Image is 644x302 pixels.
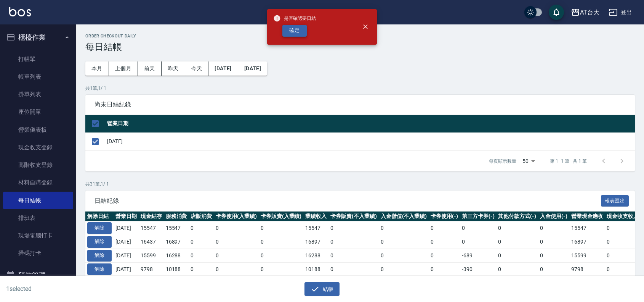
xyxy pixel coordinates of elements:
td: 0 [214,235,259,249]
th: 卡券使用(-) [429,212,460,221]
span: 日結紀錄 [95,197,601,205]
td: 0 [460,221,497,235]
td: 0 [259,249,304,262]
td: 0 [538,221,569,235]
td: 0 [259,235,304,249]
button: close [357,18,374,35]
td: 0 [460,235,497,249]
td: 0 [328,235,379,249]
div: 50 [519,151,538,171]
td: 0 [379,235,429,249]
a: 打帳單 [3,50,73,68]
th: 現金收支收入 [605,212,641,221]
span: 尚未日結紀錄 [95,101,626,108]
td: [DATE] [114,221,139,235]
td: 0 [189,235,214,249]
th: 店販消費 [189,212,214,221]
td: 0 [328,249,379,262]
td: 0 [538,262,569,276]
td: 16897 [303,235,328,249]
button: 確定 [282,25,307,37]
td: 0 [429,249,460,262]
a: 材料自購登錄 [3,174,73,191]
th: 服務消費 [164,212,189,221]
td: 16897 [164,235,189,249]
th: 營業日期 [114,212,139,221]
td: 16437 [139,235,164,249]
th: 營業日期 [105,115,635,133]
button: 登出 [606,5,635,19]
th: 解除日結 [85,212,114,221]
td: 0 [379,262,429,276]
span: 是否確認要日結 [273,15,316,22]
a: 現場電腦打卡 [3,227,73,244]
td: 0 [328,262,379,276]
button: 報表匯出 [601,195,629,207]
td: 0 [259,262,304,276]
td: 0 [214,262,259,276]
a: 現金收支登錄 [3,139,73,156]
a: 帳單列表 [3,68,73,86]
h2: Order checkout daily [85,34,635,39]
td: 0 [605,221,641,235]
th: 現金結存 [139,212,164,221]
th: 業績收入 [303,212,328,221]
td: 0 [214,249,259,262]
button: 櫃檯作業 [3,27,73,47]
p: 第 1–1 筆 共 1 筆 [550,158,587,165]
a: 高階收支登錄 [3,156,73,174]
td: [DATE] [114,235,139,249]
button: save [549,5,564,20]
td: 0 [189,221,214,235]
td: -689 [460,249,497,262]
td: 0 [189,262,214,276]
td: 10188 [303,262,328,276]
button: 解除 [87,236,112,248]
td: 0 [429,221,460,235]
img: Logo [9,7,31,16]
td: 15547 [303,221,328,235]
h3: 每日結帳 [85,42,635,52]
td: 15599 [139,249,164,262]
h6: 1 selected [6,284,160,294]
a: 座位開單 [3,103,73,121]
td: 0 [379,249,429,262]
td: 16288 [164,249,189,262]
button: 上個月 [109,61,138,76]
td: 0 [429,262,460,276]
td: 0 [379,221,429,235]
p: 每頁顯示數量 [489,158,516,165]
th: 卡券使用(入業績) [214,212,259,221]
td: 0 [605,249,641,262]
th: 卡券販賣(不入業績) [328,212,379,221]
div: AT台大 [580,8,599,17]
td: 15547 [139,221,164,235]
button: 昨天 [162,61,185,76]
td: 0 [214,221,259,235]
th: 第三方卡券(-) [460,212,497,221]
th: 入金儲值(不入業績) [379,212,429,221]
td: 0 [496,262,538,276]
td: 0 [605,235,641,249]
a: 每日結帳 [3,192,73,209]
button: 預約管理 [3,265,73,285]
td: 0 [605,262,641,276]
td: 0 [429,235,460,249]
a: 掃碼打卡 [3,244,73,262]
td: [DATE] [114,249,139,262]
td: 9798 [139,262,164,276]
td: [DATE] [114,262,139,276]
td: 15547 [569,221,605,235]
a: 營業儀表板 [3,121,73,139]
td: 9798 [569,262,605,276]
p: 共 1 筆, 1 / 1 [85,85,635,92]
td: 0 [328,221,379,235]
td: 0 [496,221,538,235]
a: 報表匯出 [601,197,629,204]
td: 0 [538,235,569,249]
button: 解除 [87,250,112,262]
td: 0 [496,249,538,262]
td: 0 [496,235,538,249]
td: 15599 [569,249,605,262]
a: 排班表 [3,209,73,227]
